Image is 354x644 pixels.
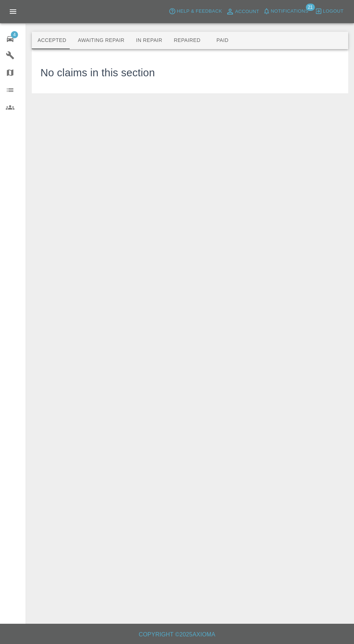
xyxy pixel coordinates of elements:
span: Help & Feedback [177,7,222,16]
button: Awaiting Repair [72,32,130,49]
button: In Repair [130,32,168,49]
button: Repaired [168,32,206,49]
button: Paid [206,32,239,49]
h6: Copyright © 2025 Axioma [6,630,348,640]
span: 21 [306,4,315,11]
span: 4 [11,31,18,38]
button: Logout [313,6,345,17]
h3: No claims in this section [40,65,155,81]
button: Help & Feedback [167,6,224,17]
button: Notifications [261,6,310,17]
span: Account [235,8,259,16]
span: Notifications [271,7,308,16]
span: Logout [323,7,344,16]
a: Account [224,6,261,17]
button: Accepted [32,32,72,49]
button: Open drawer [4,3,22,20]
